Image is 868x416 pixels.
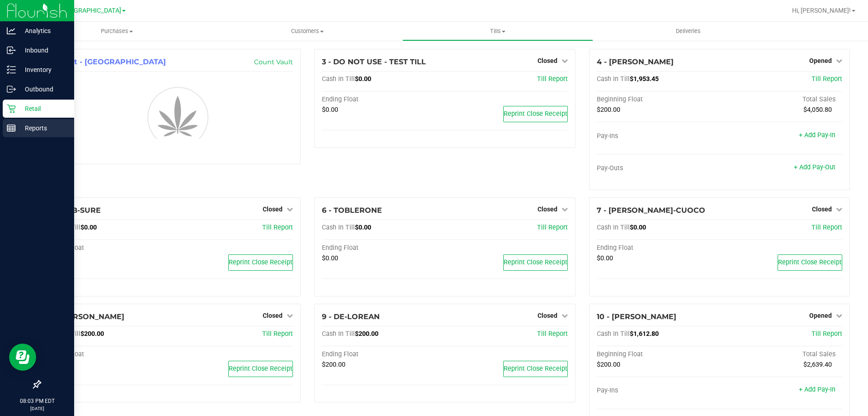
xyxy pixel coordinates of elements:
[538,312,557,319] span: Closed
[504,258,567,266] span: Reprint Close Receipt
[597,350,720,359] div: Beginning Float
[322,57,426,66] span: 3 - DO NOT USE - TEST TILL
[803,106,832,114] span: $4,050.80
[16,45,70,56] p: Inbound
[16,123,70,134] p: Reports
[263,312,283,319] span: Closed
[597,75,630,83] span: Cash In Till
[47,350,170,359] div: Ending Float
[630,330,659,338] span: $1,612.80
[792,7,851,14] span: Hi, [PERSON_NAME]!
[7,46,16,55] inline-svg: Inbound
[7,65,16,74] inline-svg: Inventory
[538,57,557,64] span: Closed
[47,206,101,215] span: 5 - AL-B-SURE
[355,330,378,338] span: $200.00
[228,361,293,377] button: Reprint Close Receipt
[537,330,568,338] a: Till Report
[597,361,620,368] span: $200.00
[229,258,292,266] span: Reprint Close Receipt
[811,75,842,83] a: Till Report
[262,224,293,231] a: Till Report
[7,104,16,113] inline-svg: Retail
[537,224,568,231] a: Till Report
[16,84,70,95] p: Outbound
[778,258,842,266] span: Reprint Close Receipt
[597,312,676,321] span: 10 - [PERSON_NAME]
[7,85,16,94] inline-svg: Outbound
[799,386,835,393] a: + Add Pay-In
[263,206,283,213] span: Closed
[503,254,568,271] button: Reprint Close Receipt
[47,312,124,321] span: 8 - [PERSON_NAME]
[47,57,166,66] span: 1 - Vault - [GEOGRAPHIC_DATA]
[22,22,212,41] a: Purchases
[322,206,382,215] span: 6 - TOBLERONE
[811,224,842,231] a: Till Report
[228,254,293,271] button: Reprint Close Receipt
[538,206,557,213] span: Closed
[47,244,170,252] div: Ending Float
[402,22,593,41] a: Tills
[16,25,70,36] p: Analytics
[794,163,835,171] a: + Add Pay-Out
[7,26,16,35] inline-svg: Analytics
[322,75,355,83] span: Cash In Till
[4,405,70,412] p: [DATE]
[229,365,292,373] span: Reprint Close Receipt
[597,96,720,104] div: Beginning Float
[80,224,97,231] span: $0.00
[355,75,371,83] span: $0.00
[22,27,212,35] span: Purchases
[322,254,338,262] span: $0.00
[597,164,720,172] div: Pay-Outs
[322,330,355,338] span: Cash In Till
[355,224,371,231] span: $0.00
[803,361,832,368] span: $2,639.40
[719,96,842,104] div: Total Sales
[59,7,121,14] span: [GEOGRAPHIC_DATA]
[212,27,402,35] span: Customers
[322,106,338,114] span: $0.00
[809,312,832,319] span: Opened
[811,330,842,338] a: Till Report
[630,224,646,231] span: $0.00
[630,75,659,83] span: $1,953.45
[9,344,36,371] iframe: Resource center
[809,57,832,64] span: Opened
[812,206,832,213] span: Closed
[322,361,345,368] span: $200.00
[403,27,592,35] span: Tills
[322,244,445,252] div: Ending Float
[597,132,720,140] div: Pay-Ins
[504,365,567,373] span: Reprint Close Receipt
[597,387,720,395] div: Pay-Ins
[597,224,630,231] span: Cash In Till
[262,330,293,338] a: Till Report
[719,350,842,359] div: Total Sales
[16,64,70,75] p: Inventory
[537,75,568,83] a: Till Report
[503,106,568,122] button: Reprint Close Receipt
[16,103,70,114] p: Retail
[4,397,70,405] p: 08:03 PM EDT
[664,27,713,35] span: Deliveries
[322,224,355,231] span: Cash In Till
[778,254,842,271] button: Reprint Close Receipt
[597,330,630,338] span: Cash In Till
[799,131,835,139] a: + Add Pay-In
[322,96,445,104] div: Ending Float
[597,106,620,114] span: $200.00
[597,206,705,215] span: 7 - [PERSON_NAME]-CUOCO
[597,254,613,262] span: $0.00
[503,361,568,377] button: Reprint Close Receipt
[593,22,783,41] a: Deliveries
